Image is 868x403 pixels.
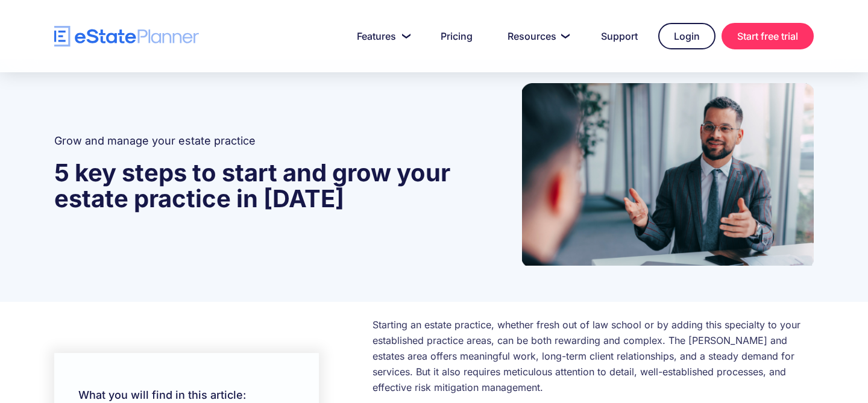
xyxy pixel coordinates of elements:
a: Start free trial [722,23,814,49]
a: Login [658,23,715,49]
h2: Grow and manage your estate practice [54,133,492,149]
a: Pricing [426,24,487,48]
a: Resources [493,24,580,48]
strong: 5 key steps to start and grow your estate practice in [DATE] [54,158,450,213]
a: Support [587,24,652,48]
a: home [54,26,199,47]
a: Features [342,24,420,48]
